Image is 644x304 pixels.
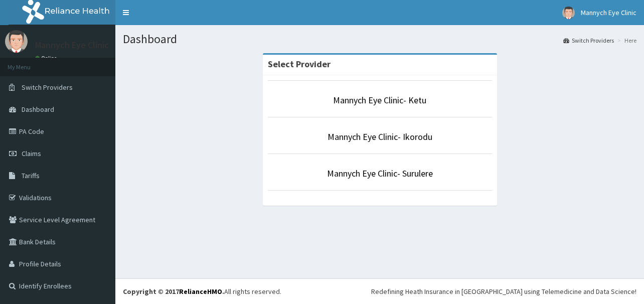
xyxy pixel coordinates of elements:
[562,7,575,19] img: User Image
[327,168,433,179] a: Mannych Eye Clinic- Surulere
[5,30,28,53] img: User Image
[22,105,54,114] span: Dashboard
[371,286,636,296] div: Redefining Heath Insurance in [GEOGRAPHIC_DATA] using Telemedicine and Data Science!
[563,36,614,45] a: Switch Providers
[328,131,432,142] a: Mannych Eye Clinic- Ikorodu
[22,149,41,158] span: Claims
[35,55,59,62] a: Online
[615,36,636,45] li: Here
[22,83,73,92] span: Switch Providers
[35,41,109,50] p: Mannych Eye Clinic
[123,33,636,46] h1: Dashboard
[581,8,636,17] span: Mannych Eye Clinic
[268,58,331,70] strong: Select Provider
[179,287,222,296] a: RelianceHMO
[22,171,40,180] span: Tariffs
[115,278,644,304] footer: All rights reserved.
[123,287,224,296] strong: Copyright © 2017 .
[333,94,426,106] a: Mannych Eye Clinic- Ketu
